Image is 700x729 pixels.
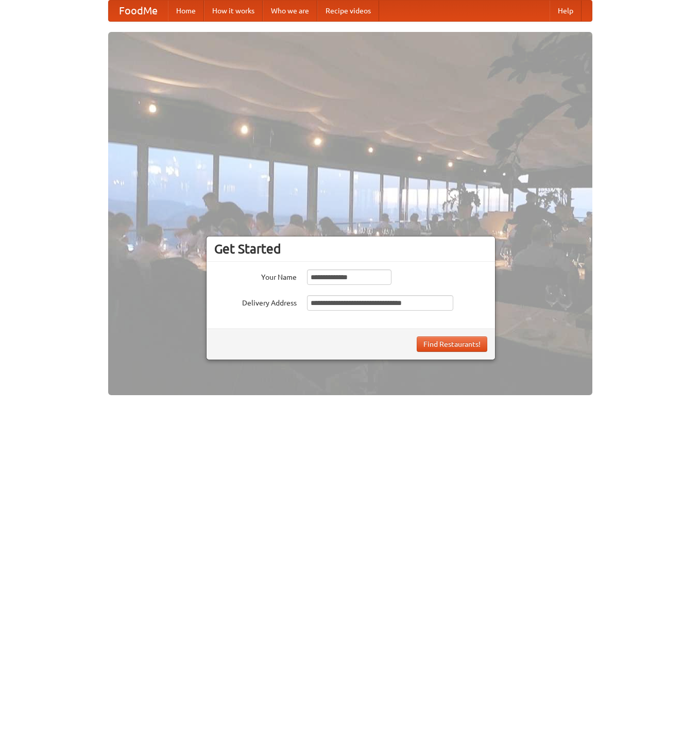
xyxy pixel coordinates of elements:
h3: Get Started [214,241,487,257]
a: How it works [204,1,263,21]
a: Who we are [263,1,317,21]
label: Delivery Address [214,295,297,308]
a: Home [168,1,204,21]
a: Recipe videos [317,1,379,21]
a: Help [550,1,582,21]
a: FoodMe [109,1,168,21]
label: Your Name [214,269,297,282]
button: Find Restaurants! [417,336,487,352]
